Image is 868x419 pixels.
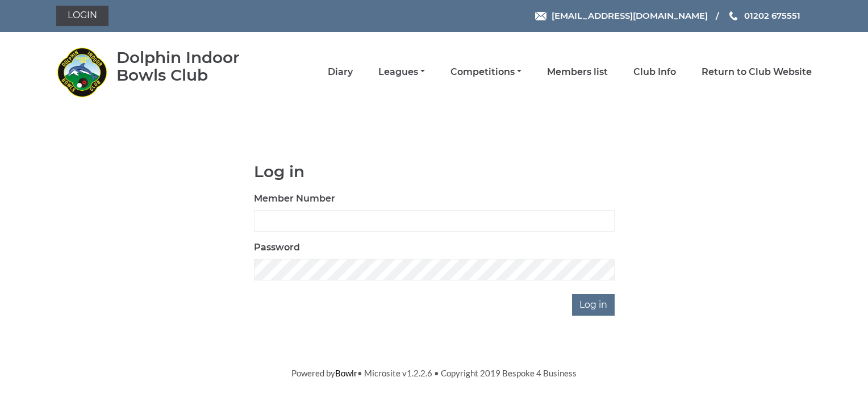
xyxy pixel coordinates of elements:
[552,10,708,21] span: [EMAIL_ADDRESS][DOMAIN_NAME]
[572,294,615,316] input: Log in
[116,49,273,84] div: Dolphin Indoor Bowls Club
[535,12,546,20] img: Email
[291,368,577,378] span: Powered by • Microsite v1.2.2.6 • Copyright 2019 Bespoke 4 Business
[729,11,737,20] img: Phone us
[728,9,800,22] a: Phone us 01202 675551
[254,192,335,206] label: Member Number
[254,241,300,254] label: Password
[744,10,800,21] span: 01202 675551
[702,66,812,78] a: Return to Club Website
[254,163,615,181] h1: Log in
[547,66,608,78] a: Members list
[335,368,357,378] a: Bowlr
[535,9,708,22] a: Email [EMAIL_ADDRESS][DOMAIN_NAME]
[450,66,521,78] a: Competitions
[378,66,425,78] a: Leagues
[56,47,107,98] img: Dolphin Indoor Bowls Club
[56,6,108,26] a: Login
[328,66,353,78] a: Diary
[633,66,676,78] a: Club Info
